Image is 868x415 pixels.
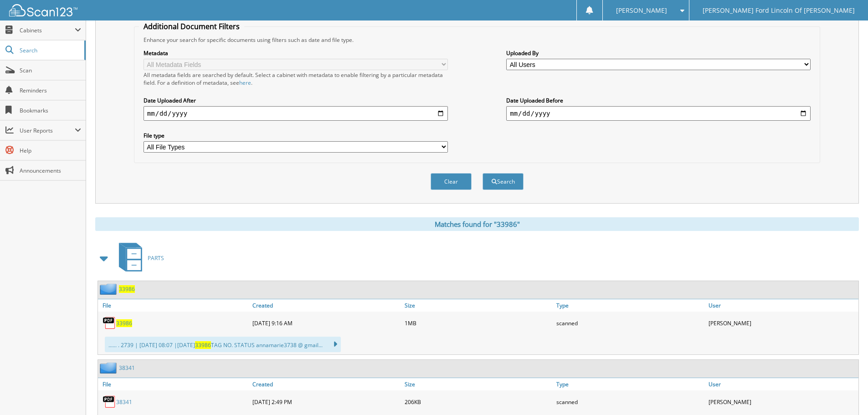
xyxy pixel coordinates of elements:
[95,217,859,231] div: Matches found for "33986"
[402,393,555,411] div: 206KB
[98,299,250,312] a: File
[250,314,402,332] div: [DATE] 9:16 AM
[822,371,868,415] iframe: Chat Widget
[703,8,855,13] span: [PERSON_NAME] Ford Lincoln Of [PERSON_NAME]
[103,395,116,409] img: PDF.png
[706,378,858,390] a: User
[506,106,811,121] input: end
[20,127,75,134] span: User Reports
[402,299,555,312] a: Size
[100,362,119,374] img: folder2.png
[431,173,472,190] button: Clear
[139,36,815,44] div: Enhance your search for specific documents using filters such as date and file type.
[402,314,555,332] div: 1MB
[144,71,448,87] div: All metadata fields are searched by default. Select a cabinet with metadata to enable filtering b...
[706,299,858,312] a: User
[554,378,706,390] a: Type
[239,79,251,87] a: here
[119,285,135,293] a: 33986
[119,364,135,372] a: 38341
[195,341,211,349] span: 33986
[144,49,448,57] label: Metadata
[250,393,402,411] div: [DATE] 2:49 PM
[554,393,706,411] div: scanned
[706,393,858,411] div: [PERSON_NAME]
[9,4,77,16] img: scan123-logo-white.svg
[20,107,81,114] span: Bookmarks
[20,87,81,94] span: Reminders
[250,378,402,390] a: Created
[100,283,119,295] img: folder2.png
[116,398,132,406] a: 38341
[20,46,80,54] span: Search
[103,316,116,330] img: PDF.png
[105,337,341,352] div: ...... . 2739 | [DATE] 08:07 |[DATE] TAG NO. STATUS annamarie3738 @ gmail...
[250,299,402,312] a: Created
[20,147,81,154] span: Help
[616,8,667,13] span: [PERSON_NAME]
[144,106,448,121] input: start
[98,378,250,390] a: File
[20,167,81,174] span: Announcements
[706,314,858,332] div: [PERSON_NAME]
[402,378,555,390] a: Size
[148,254,164,262] span: PARTS
[116,319,132,327] a: 33986
[113,240,164,276] a: PARTS
[20,67,81,74] span: Scan
[554,299,706,312] a: Type
[144,97,448,104] label: Date Uploaded After
[139,21,244,31] legend: Additional Document Filters
[506,97,811,104] label: Date Uploaded Before
[506,49,811,57] label: Uploaded By
[554,314,706,332] div: scanned
[20,26,75,34] span: Cabinets
[483,173,524,190] button: Search
[144,132,448,139] label: File type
